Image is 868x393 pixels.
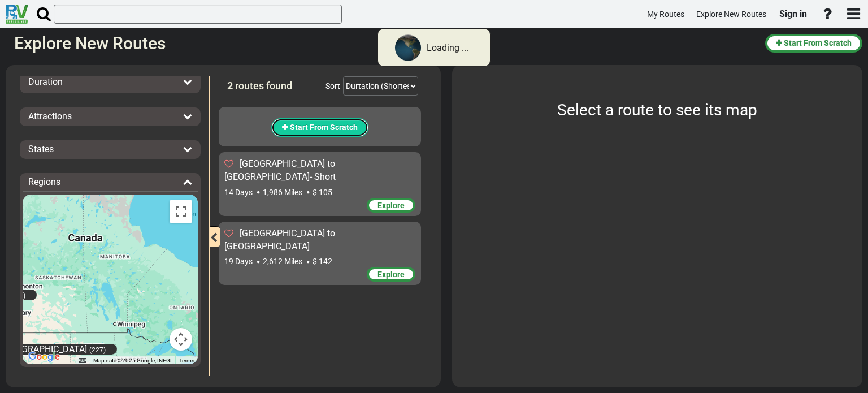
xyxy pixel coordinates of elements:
span: Sign in [779,8,807,19]
button: Map camera controls [170,328,192,351]
a: Open this area in Google Maps (opens a new window) [25,349,63,364]
span: Explore New Routes [696,10,766,19]
button: Toggle fullscreen view [170,200,192,223]
span: $ 105 [313,188,332,197]
span: 19 Days [224,257,253,266]
div: Attractions [23,110,198,123]
span: Explore [377,270,405,279]
div: Loading ... [427,42,468,55]
div: Duration [23,76,198,89]
span: routes found [235,80,292,92]
button: Start From Scratch [271,118,368,137]
span: States [28,144,54,154]
span: $ 142 [313,257,332,266]
div: Explore [367,198,415,213]
button: Keyboard shortcuts [79,357,86,365]
button: Start From Scratch [765,34,862,53]
a: Sign in [774,2,812,26]
span: 1,986 Miles [263,188,302,197]
div: Explore [367,267,415,282]
span: Attractions [28,111,72,122]
a: Terms (opens in new tab) [179,357,194,364]
span: [GEOGRAPHIC_DATA] to [GEOGRAPHIC_DATA]- Short [224,158,336,182]
span: Start From Scratch [784,38,852,47]
div: [GEOGRAPHIC_DATA] to [GEOGRAPHIC_DATA] 19 Days 2,612 Miles $ 142 Explore [219,222,421,286]
img: Google [25,349,63,364]
span: Select a route to see its map [557,101,757,119]
span: Map data ©2025 Google, INEGI [93,357,172,364]
div: Sort [325,80,340,92]
span: 2 [227,80,233,92]
div: Regions [23,176,198,189]
span: Start From Scratch [290,123,358,132]
h2: Explore New Routes [14,34,757,53]
span: (227) [89,346,106,354]
span: [GEOGRAPHIC_DATA] to [GEOGRAPHIC_DATA] [224,228,335,252]
a: My Routes [642,3,689,25]
a: Explore New Routes [691,3,771,25]
span: Regions [28,176,60,187]
div: States [23,143,198,156]
div: [GEOGRAPHIC_DATA] to [GEOGRAPHIC_DATA]- Short 14 Days 1,986 Miles $ 105 Explore [219,152,421,216]
span: Duration [28,76,63,87]
span: 14 Days [224,188,253,197]
span: Explore [377,201,405,210]
span: 2,612 Miles [263,257,302,266]
img: RvPlanetLogo.png [6,5,28,24]
span: My Routes [647,10,684,19]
